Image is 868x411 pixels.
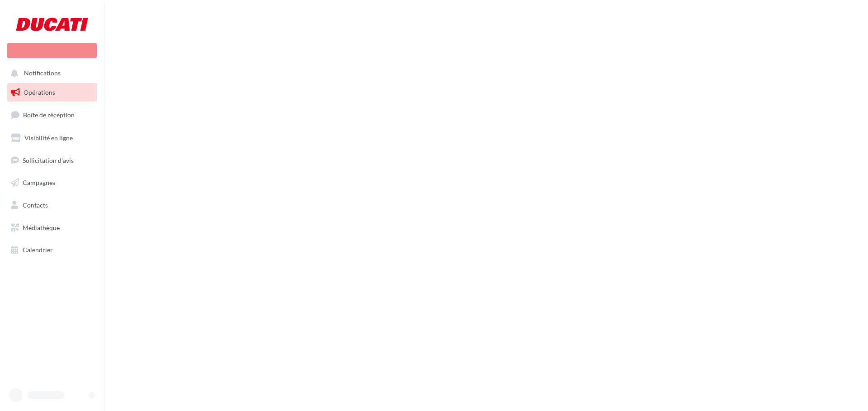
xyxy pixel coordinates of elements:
span: Médiathèque [23,224,60,231]
span: Opérations [24,88,55,96]
div: Nouvelle campagne [7,43,97,58]
span: Calendrier [23,246,53,254]
a: Médiathèque [5,218,99,237]
span: Boîte de réception [23,111,75,119]
a: Visibilité en ligne [5,129,99,148]
a: Calendrier [5,240,99,259]
span: Campagnes [23,179,55,186]
a: Opérations [5,83,99,102]
a: Campagnes [5,173,99,192]
span: Contacts [23,201,48,209]
span: Visibilité en ligne [24,134,73,142]
a: Sollicitation d'avis [5,151,99,170]
span: Sollicitation d'avis [23,156,74,164]
a: Boîte de réception [5,105,99,125]
a: Contacts [5,196,99,215]
span: Notifications [24,69,61,77]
